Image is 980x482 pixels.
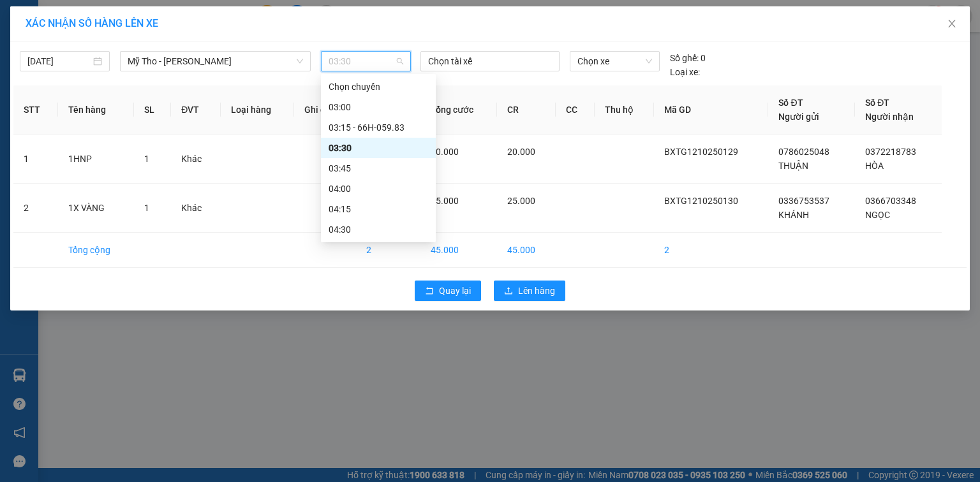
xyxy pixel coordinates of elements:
span: Số ĐT [778,98,803,108]
div: 03:30 [329,141,428,155]
span: down [296,57,304,65]
span: Số ĐT [865,98,889,108]
button: Close [934,6,970,42]
td: Khác [171,135,221,184]
span: 03:30 [329,52,403,71]
td: Tổng cộng [58,233,134,268]
span: Lên hàng [518,284,555,298]
td: 2 [13,184,58,233]
input: 13/10/2025 [27,54,91,68]
span: NGỌC [865,210,890,220]
span: BXTG1210250129 [664,147,738,157]
div: 04:30 [329,223,428,237]
th: Mã GD [654,85,768,135]
button: rollbackQuay lại [415,281,481,301]
span: upload [504,286,513,296]
th: CR [497,85,556,135]
th: Tên hàng [58,85,134,135]
span: 0336753537 [778,196,829,206]
span: THUẬN [778,161,808,171]
td: Khác [171,184,221,233]
div: Chọn chuyến [329,80,428,94]
span: Số ghế: [670,51,699,65]
span: BXTG1210250130 [664,196,738,206]
span: 25.000 [431,196,459,206]
div: 03:45 [329,161,428,175]
div: 0 [670,51,706,65]
th: ĐVT [171,85,221,135]
div: 04:15 [329,202,428,216]
td: 1 [13,135,58,184]
span: Loại xe: [670,65,700,79]
td: 1X VÀNG [58,184,134,233]
span: Người gửi [778,112,819,122]
span: 20.000 [507,147,535,157]
th: STT [13,85,58,135]
span: 20.000 [431,147,459,157]
span: Mỹ Tho - Hồ Chí Minh [128,52,303,71]
span: 0372218783 [865,147,916,157]
td: 1HNP [58,135,134,184]
th: Loại hàng [221,85,294,135]
span: close [947,18,957,29]
span: HÒA [865,161,884,171]
div: Chọn chuyến [321,77,436,97]
span: XÁC NHẬN SỐ HÀNG LÊN XE [26,17,158,29]
button: uploadLên hàng [494,281,565,301]
th: SL [134,85,171,135]
th: Ghi chú [294,85,356,135]
td: 45.000 [497,233,556,268]
span: 0786025048 [778,147,829,157]
span: Quay lại [439,284,471,298]
div: 03:15 - 66H-059.83 [329,120,428,135]
span: 1 [144,154,149,164]
span: 1 [144,203,149,213]
th: Thu hộ [595,85,654,135]
td: 2 [356,233,420,268]
th: CC [556,85,595,135]
td: 2 [654,233,768,268]
span: Chọn xe [577,52,651,71]
div: 04:00 [329,182,428,196]
span: KHÁNH [778,210,809,220]
span: Người nhận [865,112,914,122]
th: Tổng cước [420,85,497,135]
td: 45.000 [420,233,497,268]
span: 25.000 [507,196,535,206]
span: rollback [425,286,434,296]
span: 0366703348 [865,196,916,206]
div: 03:00 [329,100,428,114]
